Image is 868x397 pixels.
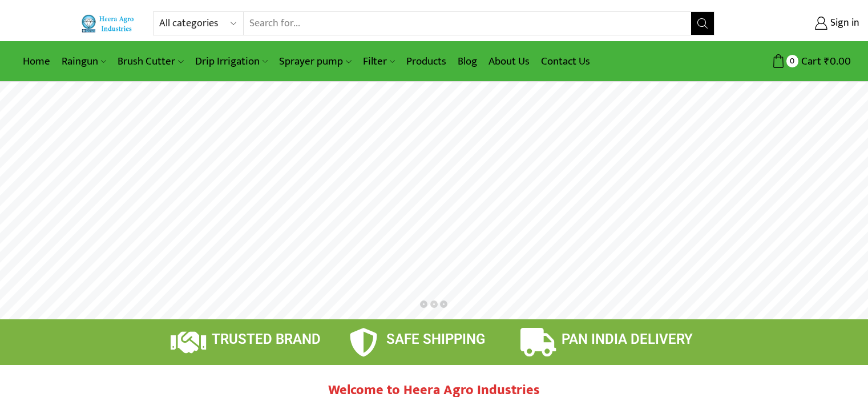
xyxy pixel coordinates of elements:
[386,331,485,347] span: SAFE SHIPPING
[112,48,189,75] a: Brush Cutter
[691,12,714,35] button: Search button
[562,331,693,347] span: PAN INDIA DELIVERY
[357,48,401,75] a: Filter
[827,16,859,31] span: Sign in
[189,48,273,75] a: Drip Irrigation
[535,48,596,75] a: Contact Us
[824,53,851,70] bdi: 0.00
[786,55,798,67] span: 0
[483,48,535,75] a: About Us
[401,48,452,75] a: Products
[56,48,112,75] a: Raingun
[452,48,483,75] a: Blog
[732,13,859,34] a: Sign in
[273,48,357,75] a: Sprayer pump
[726,51,851,72] a: 0 Cart ₹0.00
[798,54,821,69] span: Cart
[824,53,830,70] span: ₹
[212,331,321,347] span: TRUSTED BRAND
[244,12,692,35] input: Search for...
[17,48,56,75] a: Home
